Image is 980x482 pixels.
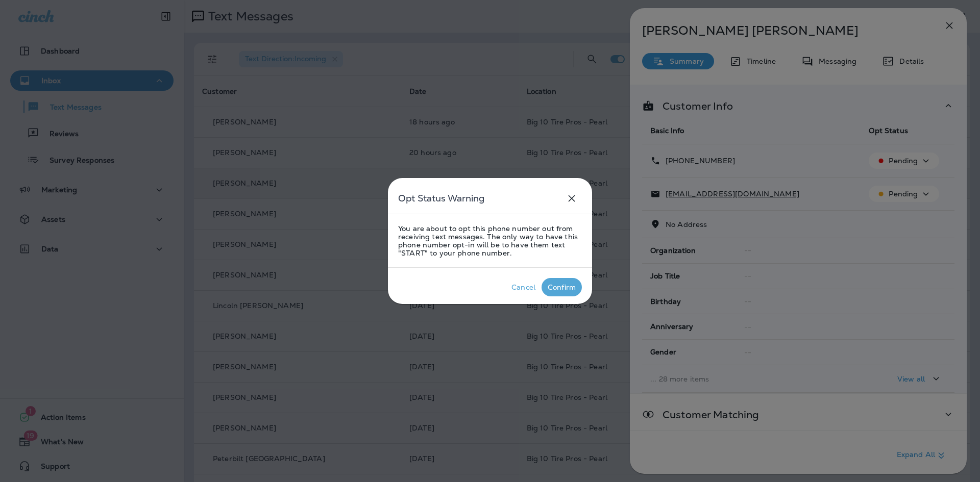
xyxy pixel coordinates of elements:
p: You are about to opt this phone number out from receiving text messages. The only way to have thi... [398,224,582,257]
button: close [561,188,582,209]
button: Confirm [542,278,582,296]
button: Cancel [505,278,542,296]
h5: Opt Status Warning [398,190,484,207]
div: Cancel [511,283,535,291]
div: Confirm [548,283,576,291]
